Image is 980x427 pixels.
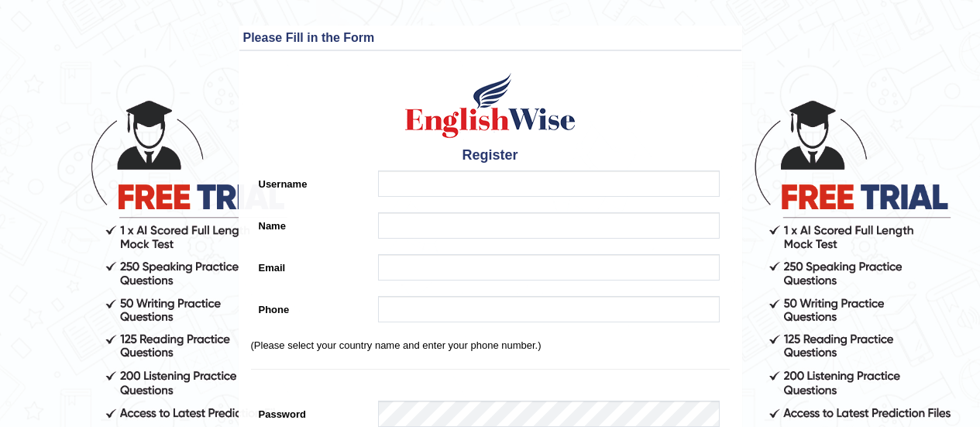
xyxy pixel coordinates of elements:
[251,401,371,422] label: Password
[402,71,579,140] img: Logo of English Wise create a new account for intelligent practice with AI
[251,338,730,353] p: (Please select your country name and enter your phone number.)
[251,170,371,191] label: Username
[243,31,738,45] h3: Please Fill in the Form
[251,296,371,317] label: Phone
[251,212,371,233] label: Name
[251,254,371,275] label: Email
[251,148,730,164] h4: Register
